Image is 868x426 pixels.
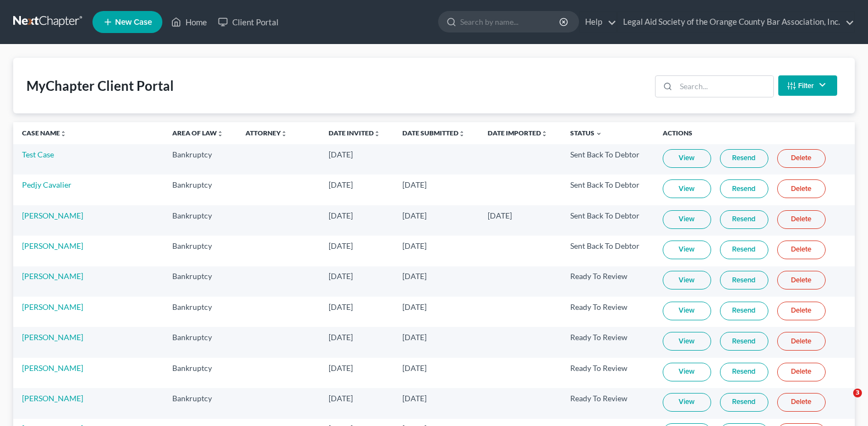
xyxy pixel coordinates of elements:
span: [DATE] [402,332,427,342]
td: Ready To Review [561,266,654,297]
a: Legal Aid Society of the Orange County Bar Association, Inc. [618,12,854,32]
span: [DATE] [329,394,353,403]
i: unfold_more [60,130,67,137]
td: Bankruptcy [163,236,237,266]
span: [DATE] [329,180,353,189]
span: [DATE] [329,211,353,220]
span: [DATE] [402,241,427,250]
a: Resend [720,271,768,290]
a: [PERSON_NAME] [22,332,83,342]
a: Resend [720,149,768,168]
a: Resend [720,332,768,351]
a: View [663,363,711,381]
a: [PERSON_NAME] [22,241,83,250]
a: Delete [777,210,826,229]
a: Delete [777,363,826,381]
a: View [663,302,711,320]
a: Resend [720,393,768,412]
span: [DATE] [402,302,427,312]
i: unfold_more [458,130,465,137]
a: View [663,271,711,290]
span: [DATE] [329,150,353,159]
span: [DATE] [402,394,427,403]
div: MyChapter Client Portal [26,77,174,95]
td: Ready To Review [561,388,654,418]
a: Resend [720,241,768,259]
a: Help [580,12,616,32]
a: Area of Lawunfold_more [172,129,223,137]
a: View [663,210,711,229]
a: [PERSON_NAME] [22,394,83,403]
td: Bankruptcy [163,327,237,357]
td: Bankruptcy [163,297,237,327]
td: Bankruptcy [163,205,237,236]
i: unfold_more [541,130,548,137]
i: unfold_more [281,130,287,137]
span: [DATE] [329,332,353,342]
a: Date Submittedunfold_more [402,129,465,137]
span: [DATE] [402,271,427,281]
th: Actions [654,122,855,144]
a: Delete [777,241,826,259]
iframe: Intercom live chat [831,389,857,415]
a: Resend [720,302,768,320]
a: View [663,332,711,351]
span: New Case [115,18,152,26]
span: [DATE] [402,180,427,189]
span: [DATE] [488,211,512,220]
a: Attorneyunfold_more [245,129,287,137]
a: Test Case [22,150,54,159]
td: Bankruptcy [163,388,237,418]
a: Delete [777,302,826,320]
a: Date Importedunfold_more [488,129,548,137]
a: View [663,149,711,168]
td: Bankruptcy [163,144,237,174]
a: Resend [720,363,768,381]
a: Delete [777,393,826,412]
a: View [663,241,711,259]
button: Filter [778,75,837,96]
a: Case Nameunfold_more [22,129,67,137]
a: [PERSON_NAME] [22,302,83,312]
td: Bankruptcy [163,174,237,205]
a: Date Invitedunfold_more [329,129,380,137]
span: [DATE] [329,241,353,250]
i: unfold_more [374,130,380,137]
td: Bankruptcy [163,358,237,388]
a: Home [166,12,212,32]
a: Status expand_more [570,129,602,137]
td: Ready To Review [561,327,654,357]
a: Resend [720,210,768,229]
span: [DATE] [329,302,353,312]
span: [DATE] [402,363,427,373]
td: Sent Back To Debtor [561,236,654,266]
a: Delete [777,149,826,168]
a: [PERSON_NAME] [22,211,83,220]
td: Sent Back To Debtor [561,205,654,236]
a: Client Portal [212,12,284,32]
input: Search by name... [460,12,561,32]
a: View [663,393,711,412]
a: View [663,179,711,198]
a: Delete [777,332,826,351]
td: Sent Back To Debtor [561,174,654,205]
a: [PERSON_NAME] [22,363,83,373]
a: Delete [777,179,826,198]
td: Ready To Review [561,358,654,388]
span: [DATE] [402,211,427,220]
span: [DATE] [329,363,353,373]
td: Bankruptcy [163,266,237,297]
i: unfold_more [217,130,223,137]
i: expand_more [596,130,602,137]
a: [PERSON_NAME] [22,271,83,281]
input: Search... [676,76,773,97]
td: Sent Back To Debtor [561,144,654,174]
span: [DATE] [329,271,353,281]
a: Delete [777,271,826,290]
a: Resend [720,179,768,198]
span: 3 [853,389,862,397]
a: Pedjy Cavalier [22,180,72,189]
td: Ready To Review [561,297,654,327]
